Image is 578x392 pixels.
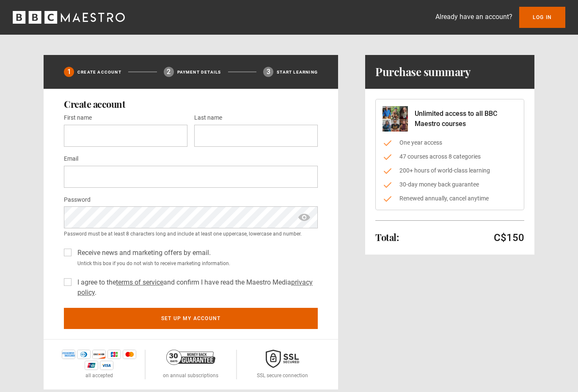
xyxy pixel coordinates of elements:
[383,138,517,147] li: One year access
[123,350,136,359] img: mastercard
[64,154,78,164] label: Email
[77,350,91,359] img: diners
[263,67,273,77] div: 3
[383,194,517,203] li: Renewed annually, cancel anytime
[383,152,517,161] li: 47 courses across 8 categories
[277,69,318,75] p: Start learning
[435,12,512,22] p: Already have an account?
[383,180,517,189] li: 30-day money back guarantee
[64,99,318,109] h2: Create account
[107,350,121,359] img: jcb
[13,11,125,24] svg: BBC Maestro
[85,361,98,370] img: unionpay
[62,350,75,359] img: amex
[100,361,113,370] img: visa
[92,350,106,359] img: discover
[164,67,174,77] div: 2
[257,372,308,379] p: SSL secure connection
[64,113,92,123] label: First name
[163,372,218,379] p: on annual subscriptions
[166,350,215,365] img: 30-day-money-back-guarantee-c866a5dd536ff72a469b.png
[297,206,311,228] span: show password
[77,69,121,75] p: Create Account
[375,65,471,79] h1: Purchase summary
[194,113,222,123] label: Last name
[383,166,517,175] li: 200+ hours of world-class learning
[494,231,524,244] p: C$150
[177,69,221,75] p: Payment details
[74,277,318,298] label: I agree to the and confirm I have read the Maestro Media .
[375,232,399,242] h2: Total:
[64,67,74,77] div: 1
[74,260,318,267] small: Untick this box if you do not wish to receive marketing information.
[64,308,318,329] button: Set up my account
[116,278,163,286] a: terms of service
[64,230,318,238] small: Password must be at least 8 characters long and include at least one uppercase, lowercase and num...
[415,109,517,129] p: Unlimited access to all BBC Maestro courses
[64,195,91,205] label: Password
[85,372,113,379] p: all accepted
[519,7,565,28] a: Log In
[74,248,211,258] label: Receive news and marketing offers by email.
